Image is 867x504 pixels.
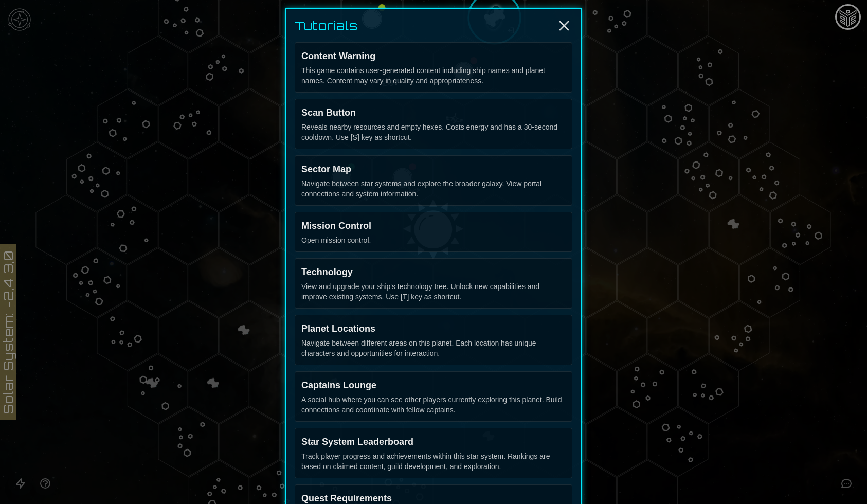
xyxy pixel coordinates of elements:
div: Star System Leaderboard [301,435,566,449]
div: Navigate between star systems and explore the broader galaxy. View portal connections and system ... [301,178,566,199]
div: This game contains user-generated content including ship names and planet names. Content may vary... [301,65,566,86]
div: Open mission control. [301,235,566,245]
div: Content Warning [301,49,566,63]
div: Track player progress and achievements within this star system. Rankings are based on claimed con... [301,451,566,472]
div: Mission Control [301,219,566,233]
div: Planet Locations [301,321,566,336]
div: Reveals nearby resources and empty hexes. Costs energy and has a 30-second cooldown. Use [S] key ... [301,122,566,142]
div: Scan Button [301,105,566,120]
div: View and upgrade your ship's technology tree. Unlock new capabilities and improve existing system... [301,281,566,302]
div: A social hub where you can see other players currently exploring this planet. Build connections a... [301,394,566,415]
button: Close [556,17,572,34]
div: Navigate between different areas on this planet. Each location has unique characters and opportun... [301,338,566,358]
div: Technology [301,265,566,279]
div: Captains Lounge [301,378,566,392]
h2: Tutorials [295,17,572,34]
div: Sector Map [301,162,566,176]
